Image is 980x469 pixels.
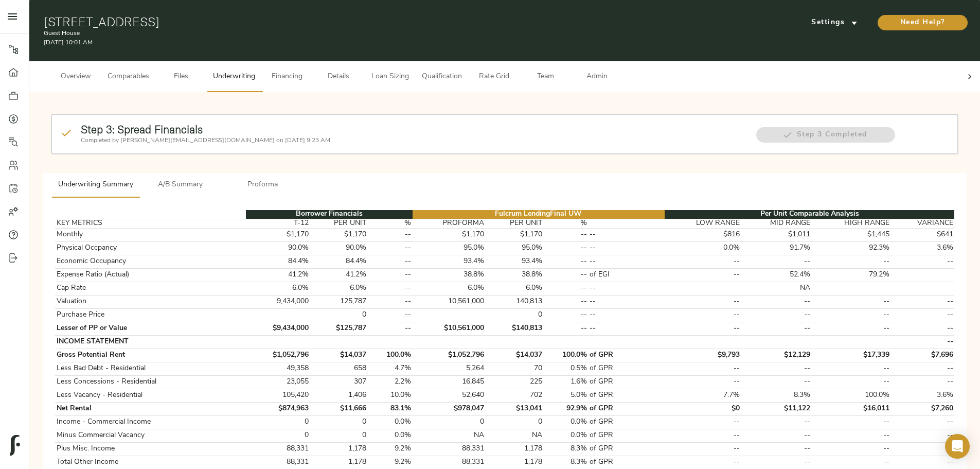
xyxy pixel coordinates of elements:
td: -- [589,282,665,295]
td: 0.0% [543,429,588,442]
td: 3.6% [890,389,954,402]
button: Settings [796,15,873,30]
td: -- [741,442,812,456]
td: 52.4% [741,268,812,282]
td: $17,339 [812,349,891,362]
th: PROFORMA [413,219,486,228]
span: Settings [806,16,863,29]
td: 23,055 [246,375,310,389]
th: Per Unit Comparable Analysis [665,210,954,219]
td: 38.8% [413,268,486,282]
td: 0 [486,415,543,429]
td: 0 [310,429,367,442]
td: of GPR [589,415,665,429]
h1: [STREET_ADDRESS] [44,14,658,29]
td: -- [812,295,891,308]
td: NA [486,429,543,442]
td: of GPR [589,362,665,375]
td: $978,047 [413,402,486,415]
td: 307 [310,375,367,389]
td: -- [890,415,954,429]
td: -- [890,456,954,469]
td: -- [890,375,954,389]
td: Expense Ratio (Actual) [55,268,246,282]
td: 6.0% [246,282,310,295]
td: 41.2% [246,268,310,282]
td: 0.0% [543,415,588,429]
td: -- [741,295,812,308]
td: -- [665,268,741,282]
td: Total Other Income [55,456,246,469]
td: $16,011 [812,402,891,415]
td: 93.4% [486,255,543,268]
th: MID RANGE [741,219,812,228]
td: $1,170 [486,228,543,241]
td: 49,358 [246,362,310,375]
td: -- [589,228,665,241]
span: Details [319,71,358,83]
td: -- [543,282,588,295]
td: -- [589,255,665,268]
td: 1,178 [486,442,543,456]
td: 0 [413,415,486,429]
td: -- [665,415,741,429]
td: -- [812,322,891,335]
td: 0.0% [665,241,741,255]
td: 6.0% [486,282,543,295]
p: Completed by [PERSON_NAME][EMAIL_ADDRESS][DOMAIN_NAME] on [DATE] 9:23 AM [81,136,745,145]
td: -- [367,241,412,255]
td: -- [543,295,588,308]
td: Lesser of PP or Value [55,322,246,335]
td: -- [812,362,891,375]
td: 105,420 [246,389,310,402]
td: 100.0% [367,349,412,362]
td: $14,037 [310,349,367,362]
td: 88,331 [413,442,486,456]
td: 225 [486,375,543,389]
span: Proforma [228,179,298,192]
span: Files [162,71,201,83]
td: $11,666 [310,402,367,415]
td: NA [741,282,812,295]
td: 38.8% [486,268,543,282]
td: 1,178 [486,456,543,469]
td: $12,129 [741,349,812,362]
td: -- [890,335,954,349]
td: of GPR [589,456,665,469]
td: -- [665,442,741,456]
td: Physical Occpancy [55,241,246,255]
td: -- [543,255,588,268]
td: -- [665,255,741,268]
td: 41.2% [310,268,367,282]
td: 16,845 [413,375,486,389]
td: -- [665,308,741,322]
th: VARIANCE [890,219,954,228]
td: -- [812,308,891,322]
td: -- [812,429,891,442]
td: 0 [486,308,543,322]
td: of GPR [589,402,665,415]
td: Less Vacancy - Residential [55,389,246,402]
span: Rate Grid [474,71,513,83]
td: Plus Misc. Income [55,442,246,456]
td: 702 [486,389,543,402]
td: 1,178 [310,442,367,456]
td: 1.6% [543,375,588,389]
td: 0 [246,429,310,442]
td: -- [812,442,891,456]
td: 0 [310,415,367,429]
span: Qualification [422,71,462,83]
th: % [367,219,412,228]
td: $13,041 [486,402,543,415]
td: -- [890,255,954,268]
td: -- [367,322,412,335]
span: A/B Summary [146,179,216,192]
td: 2.2% [367,375,412,389]
td: $816 [665,228,741,241]
td: 100.0% [812,389,891,402]
td: -- [589,308,665,322]
td: Less Concessions - Residential [55,375,246,389]
td: 0.5% [543,362,588,375]
td: -- [543,228,588,241]
th: PER UNIT [486,219,543,228]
